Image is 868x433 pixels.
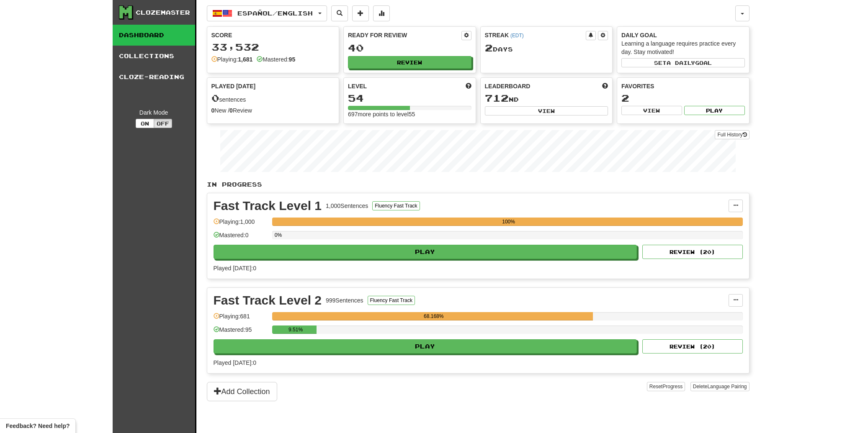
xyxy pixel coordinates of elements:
strong: 0 [211,107,215,114]
div: 54 [348,93,471,103]
strong: 0 [229,107,233,114]
button: Seta dailygoal [621,58,745,67]
div: Day s [485,43,608,54]
span: Played [DATE] [211,82,256,90]
span: Level [348,82,367,90]
div: Fast Track Level 1 [214,200,322,212]
button: Off [154,119,172,128]
a: Collections [113,46,195,67]
button: Español/English [207,5,327,21]
div: Playing: 1,000 [214,218,268,231]
div: 9.51% [275,325,317,334]
button: On [136,119,154,128]
span: Played [DATE]: 0 [214,265,256,272]
span: 2 [485,42,493,54]
div: 40 [348,43,471,53]
div: Daily Goal [621,31,745,39]
span: 712 [485,92,509,104]
div: 999 Sentences [326,296,363,305]
span: a daily [667,60,695,66]
strong: 1,681 [238,56,252,63]
span: This week in points, UTC [602,82,608,90]
div: Playing: 681 [214,312,268,326]
button: Add Collection [207,382,277,401]
span: Score more points to level up [466,82,471,90]
div: 68.168% [275,312,593,320]
button: View [621,106,682,115]
button: Play [684,106,745,115]
div: Fast Track Level 2 [214,294,322,307]
button: Fluency Fast Track [372,201,420,210]
div: Favorites [621,82,745,90]
div: Streak [485,31,586,39]
button: Add sentence to collection [352,5,369,21]
button: DeleteLanguage Pairing [690,382,750,391]
span: Open feedback widget [6,422,70,430]
a: Dashboard [113,25,195,46]
span: Leaderboard [485,82,531,90]
div: 2 [621,93,745,103]
span: 0 [211,92,219,104]
div: Dark Mode [119,108,189,117]
div: Clozemaster [136,8,190,17]
button: Review (20) [642,245,743,259]
button: View [485,106,608,115]
div: Score [211,31,335,39]
div: nd [485,93,608,104]
span: Played [DATE]: 0 [214,359,256,366]
div: Playing: [211,55,253,64]
span: Language Pairing [707,384,747,389]
div: 1,000 Sentences [326,202,368,210]
div: Mastered: 0 [214,231,268,245]
button: Review (20) [642,339,743,354]
button: ResetProgress [647,382,685,391]
span: Progress [662,384,683,389]
button: More stats [373,5,390,21]
button: Play [214,339,637,354]
a: Full History [715,130,749,139]
div: sentences [211,93,335,104]
div: 100% [275,218,743,226]
div: Mastered: [257,55,295,64]
div: Learning a language requires practice every day. Stay motivated! [621,39,745,56]
div: Ready for Review [348,31,461,39]
strong: 95 [289,56,296,63]
div: Mastered: 95 [214,325,268,339]
button: Review [348,56,471,69]
a: Cloze-Reading [113,67,195,87]
div: New / Review [211,106,335,115]
div: 33,532 [211,42,335,52]
a: (EDT) [510,33,524,38]
div: 697 more points to level 55 [348,110,471,118]
span: Español / English [237,10,313,17]
button: Search sentences [331,5,348,21]
button: Fluency Fast Track [368,296,415,305]
button: Play [214,245,637,259]
p: In Progress [207,180,750,189]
